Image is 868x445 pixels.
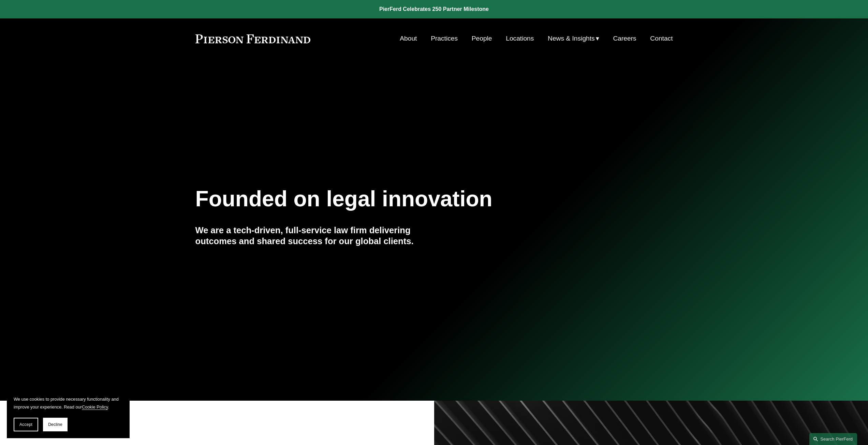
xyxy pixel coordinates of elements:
[7,388,130,438] section: Cookie banner
[650,32,673,45] a: Contact
[195,225,434,247] h4: We are a tech-driven, full-service law firm delivering outcomes and shared success for our global...
[613,32,636,45] a: Careers
[48,422,62,427] span: Decline
[19,422,32,427] span: Accept
[548,33,595,45] span: News & Insights
[14,418,38,431] button: Accept
[431,32,458,45] a: Practices
[400,32,417,45] a: About
[472,32,492,45] a: People
[809,433,857,445] a: Search this site
[506,32,534,45] a: Locations
[82,404,108,410] a: Cookie Policy
[195,187,593,211] h1: Founded on legal innovation
[43,418,68,431] button: Decline
[548,32,599,45] a: folder dropdown
[14,395,123,411] p: We use cookies to provide necessary functionality and improve your experience. Read our .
